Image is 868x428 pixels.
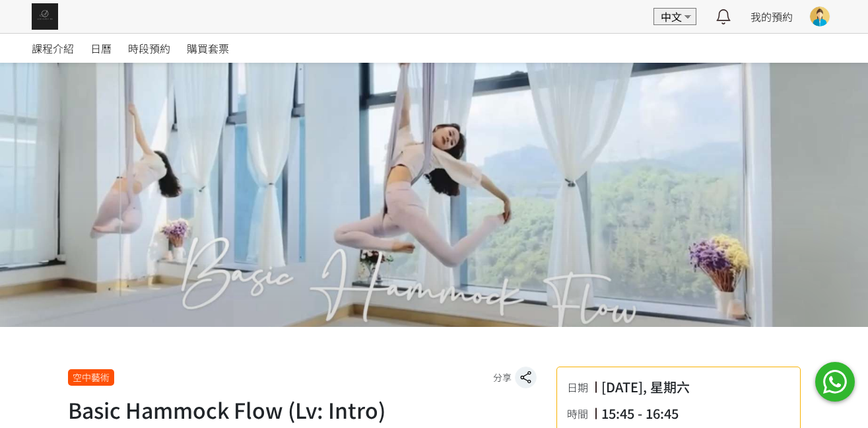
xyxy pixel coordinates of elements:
[32,3,58,30] img: img_61c0148bb0266
[187,34,229,63] a: 購買套票
[128,34,170,63] a: 時段預約
[567,379,595,395] div: 日期
[751,9,793,24] a: 我的預約
[32,40,74,56] span: 課程介紹
[90,40,112,56] span: 日曆
[601,377,690,397] div: [DATE], 星期六
[128,40,170,56] span: 時段預約
[32,34,74,63] a: 課程介紹
[601,404,679,423] div: 15:45 - 16:45
[68,369,114,386] div: 空中藝術
[187,40,229,56] span: 購買套票
[68,394,537,425] h1: Basic Hammock Flow (Lv: Intro)
[567,406,595,421] div: 時間
[90,34,112,63] a: 日曆
[493,371,512,384] span: 分享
